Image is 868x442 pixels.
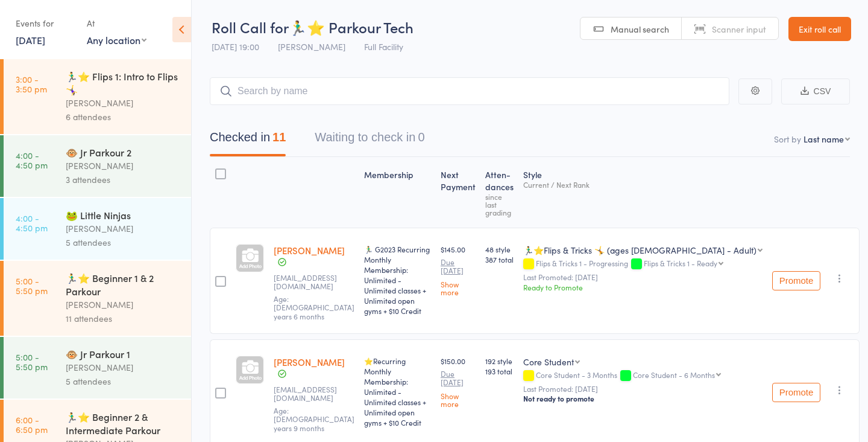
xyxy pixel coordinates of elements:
[66,410,181,437] div: 🏃‍♂️⭐ Beginner 2 & Intermediate Parkour
[66,312,181,325] div: 11 attendees
[523,273,763,281] small: Last Promoted: [DATE]
[364,356,431,428] div: ⭐Recurring Monthly Membership: Unlimited - Unlimited classes + Unlimited open gyms + $10 Credit
[4,198,191,260] a: 4:00 -4:50 pm🐸 Little Ninjas[PERSON_NAME]5 attendees
[772,271,820,290] button: Promote
[66,360,181,374] div: [PERSON_NAME]
[66,235,181,249] div: 5 attendees
[66,374,181,388] div: 5 attendees
[278,40,345,53] span: [PERSON_NAME]
[518,162,767,222] div: Style
[16,13,75,33] div: Events for
[523,394,763,403] div: Not ready to promote
[712,23,766,35] span: Scanner input
[66,69,181,96] div: 🏃‍♂️⭐ Flips 1: Intro to Flips 🤸‍♀️
[441,356,476,408] div: $150.00
[523,244,756,256] div: 🏃‍♂️⭐Flips & Tricks 🤸 (ages [DEMOGRAPHIC_DATA] - Adult)
[485,356,514,366] span: 192 style
[66,298,181,312] div: [PERSON_NAME]
[274,293,354,321] span: Age: [DEMOGRAPHIC_DATA] years 6 months
[315,124,424,156] button: Waiting to check in0
[212,17,289,37] span: Roll Call for
[66,110,181,124] div: 6 attendees
[87,33,146,46] div: Any location
[274,244,345,257] a: [PERSON_NAME]
[523,259,763,269] div: Flips & Tricks 1 - Progressing
[87,13,146,33] div: At
[441,392,476,408] a: Show more
[480,162,518,222] div: Atten­dances
[66,159,181,173] div: [PERSON_NAME]
[436,162,480,222] div: Next Payment
[485,193,514,216] div: since last grading
[611,23,669,35] span: Manual search
[4,337,191,399] a: 5:00 -5:50 pm🐵 Jr Parkour 1[PERSON_NAME]5 attendees
[4,59,191,134] a: 3:00 -3:50 pm🏃‍♂️⭐ Flips 1: Intro to Flips 🤸‍♀️[PERSON_NAME]6 attendees
[16,33,45,46] a: [DATE]
[16,415,48,434] time: 6:00 - 6:50 pm
[364,244,431,316] div: 🏃‍♂️ G2023 Recurring Monthly Membership: Unlimited - Unlimited classes + Unlimited open gyms + $1...
[16,150,48,170] time: 4:00 - 4:50 pm
[16,276,48,295] time: 5:00 - 5:50 pm
[210,77,729,105] input: Search by name
[16,352,48,371] time: 5:00 - 5:50 pm
[523,385,763,393] small: Last Promoted: [DATE]
[274,385,354,403] small: dabron@gmail.com
[523,371,763,381] div: Core Student - 3 Months
[772,383,820,402] button: Promote
[4,135,191,197] a: 4:00 -4:50 pm🐵 Jr Parkour 2[PERSON_NAME]3 attendees
[274,274,354,291] small: carleyky@gmail.com
[441,370,476,387] small: Due [DATE]
[441,258,476,275] small: Due [DATE]
[210,124,286,156] button: Checked in11
[781,78,850,104] button: CSV
[272,130,286,144] div: 11
[289,17,414,37] span: 🏃‍♂️⭐ Parkour Tech
[633,371,715,379] div: Core Student - 6 Months
[66,222,181,235] div: [PERSON_NAME]
[212,40,259,53] span: [DATE] 19:00
[274,405,354,433] span: Age: [DEMOGRAPHIC_DATA] years 9 months
[359,162,436,222] div: Membership
[66,146,181,159] div: 🐵 Jr Parkour 2
[774,133,801,145] label: Sort by
[441,280,476,296] a: Show more
[485,244,514,254] span: 48 style
[16,74,47,94] time: 3:00 - 3:50 pm
[804,133,844,145] div: Last name
[644,259,717,267] div: Flips & Tricks 1 - Ready
[66,347,181,360] div: 🐵 Jr Parkour 1
[66,271,181,298] div: 🏃‍♂️⭐ Beginner 1 & 2 Parkour
[523,356,574,368] div: Core Student
[523,282,763,292] div: Ready to Promote
[16,213,48,232] time: 4:00 - 4:50 pm
[788,17,851,41] a: Exit roll call
[66,208,181,222] div: 🐸 Little Ninjas
[418,130,424,144] div: 0
[485,254,514,264] span: 387 total
[523,181,763,188] div: Current / Next Rank
[485,366,514,376] span: 193 total
[66,96,181,110] div: [PERSON_NAME]
[4,261,191,336] a: 5:00 -5:50 pm🏃‍♂️⭐ Beginner 1 & 2 Parkour[PERSON_NAME]11 attendees
[274,356,345,368] a: [PERSON_NAME]
[364,40,403,53] span: Full Facility
[66,173,181,187] div: 3 attendees
[441,244,476,296] div: $145.00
